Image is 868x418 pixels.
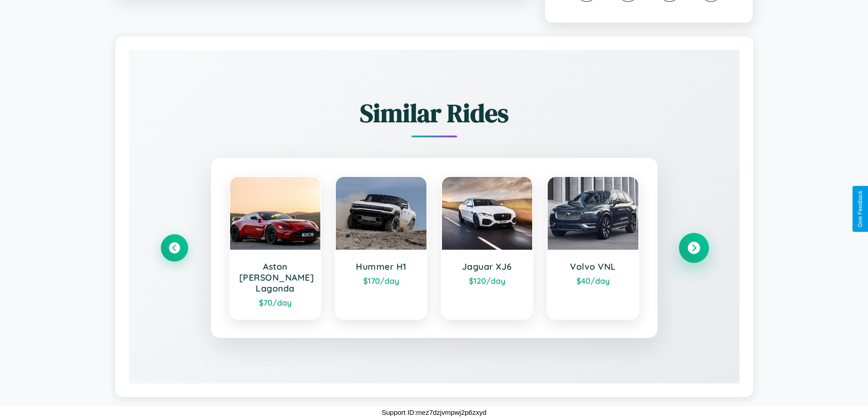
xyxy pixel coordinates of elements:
div: $ 120 /day [451,276,524,286]
div: $ 40 /day [557,276,629,286]
div: $ 70 /day [239,297,312,307]
h3: Jaguar XJ6 [451,261,524,272]
h3: Hummer H1 [345,261,417,272]
h3: Aston [PERSON_NAME] Lagonda [239,261,312,294]
a: Hummer H1$170/day [335,176,427,320]
a: Aston [PERSON_NAME] Lagonda$70/day [229,176,322,320]
a: Jaguar XJ6$120/day [441,176,534,320]
a: Volvo VNL$40/day [547,176,639,320]
h2: Similar Rides [161,96,708,131]
div: $ 170 /day [345,276,417,286]
h3: Volvo VNL [557,261,629,272]
div: Give Feedback [857,191,863,227]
